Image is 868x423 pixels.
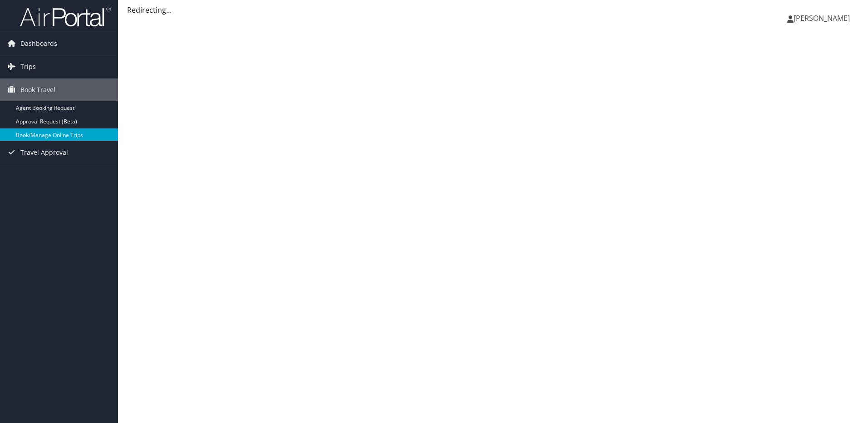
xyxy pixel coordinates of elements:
[20,55,36,78] span: Trips
[20,141,68,164] span: Travel Approval
[127,5,859,15] div: Redirecting...
[20,79,55,101] span: Book Travel
[794,13,850,23] span: [PERSON_NAME]
[787,5,859,32] a: [PERSON_NAME]
[20,32,57,55] span: Dashboards
[20,6,111,27] img: airportal-logo.png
